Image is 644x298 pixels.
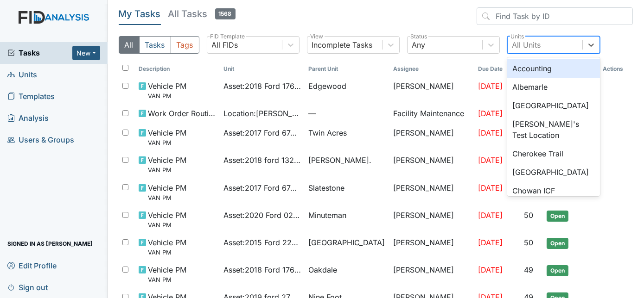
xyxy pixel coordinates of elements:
[7,280,48,294] span: Sign out
[148,264,186,284] span: Vehicle PM VAN PM
[507,78,600,96] div: Albemarle
[119,7,161,20] h5: My Tasks
[122,65,128,71] input: Toggle All Rows Selected
[148,210,186,230] span: Vehicle PM VAN PM
[148,221,186,230] small: VAN PM
[524,211,533,220] span: 50
[412,39,426,50] div: Any
[478,265,503,274] span: [DATE]
[168,7,236,20] h5: All Tasks
[215,8,236,19] span: 1568
[72,46,100,60] button: New
[308,182,344,193] span: Slatestone
[305,61,389,77] th: Toggle SortBy
[512,39,541,50] div: All Units
[223,182,301,193] span: Asset : 2017 Ford 67436
[308,108,386,119] span: —
[524,238,533,247] span: 50
[223,155,301,166] span: Asset : 2018 ford 13242
[389,179,474,206] td: [PERSON_NAME]
[389,261,474,288] td: [PERSON_NAME]
[148,275,186,284] small: VAN PM
[148,127,186,147] span: Vehicle PM VAN PM
[478,81,503,91] span: [DATE]
[148,81,186,100] span: Vehicle PM VAN PM
[308,81,346,92] span: Edgewood
[171,36,199,54] button: Tags
[308,210,346,221] span: Minuteman
[223,210,301,221] span: Asset : 2020 Ford 02107
[507,115,600,144] div: [PERSON_NAME]'s Test Location
[478,128,503,137] span: [DATE]
[148,166,186,174] small: VAN PM
[389,206,474,233] td: [PERSON_NAME]
[7,111,49,125] span: Analysis
[223,237,301,248] span: Asset : 2015 Ford 22364
[148,193,186,202] small: VAN PM
[507,163,600,181] div: [GEOGRAPHIC_DATA]
[524,265,533,274] span: 49
[599,61,633,77] th: Actions
[135,61,220,77] th: Toggle SortBy
[7,258,57,273] span: Edit Profile
[223,108,301,119] span: Location : [PERSON_NAME]
[148,92,186,100] small: VAN PM
[148,182,186,202] span: Vehicle PM VAN PM
[148,138,186,147] small: VAN PM
[389,151,474,178] td: [PERSON_NAME]
[478,238,503,247] span: [DATE]
[223,81,301,92] span: Asset : 2018 Ford 17643
[139,36,171,54] button: Tasks
[478,211,503,220] span: [DATE]
[547,265,568,276] span: Open
[389,233,474,261] td: [PERSON_NAME]
[148,248,186,257] small: VAN PM
[119,36,199,54] div: Type filter
[7,89,55,104] span: Templates
[7,47,72,58] a: Tasks
[7,68,37,82] span: Units
[474,61,520,77] th: Toggle SortBy
[223,127,301,138] span: Asset : 2017 Ford 67435
[507,181,600,200] div: Chowan ICF
[389,77,474,104] td: [PERSON_NAME]
[119,36,140,54] button: All
[507,144,600,163] div: Cherokee Trail
[308,264,337,275] span: Oakdale
[547,211,568,222] span: Open
[148,155,186,174] span: Vehicle PM VAN PM
[212,39,238,50] div: All FIDs
[478,155,503,165] span: [DATE]
[477,7,633,25] input: Find Task by ID
[220,61,305,77] th: Toggle SortBy
[507,96,600,115] div: [GEOGRAPHIC_DATA]
[7,133,74,147] span: Users & Groups
[389,104,474,124] td: Facility Maintenance
[507,59,600,78] div: Accounting
[478,109,503,118] span: [DATE]
[148,237,186,257] span: Vehicle PM VAN PM
[308,155,371,166] span: [PERSON_NAME].
[308,237,385,248] span: [GEOGRAPHIC_DATA]
[308,127,347,138] span: Twin Acres
[478,183,503,192] span: [DATE]
[7,236,93,251] span: Signed in as [PERSON_NAME]
[148,108,216,119] span: Work Order Routine
[223,264,301,275] span: Asset : 2018 Ford 17646
[312,39,373,50] div: Incomplete Tasks
[547,238,568,249] span: Open
[389,124,474,151] td: [PERSON_NAME]
[389,61,474,77] th: Assignee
